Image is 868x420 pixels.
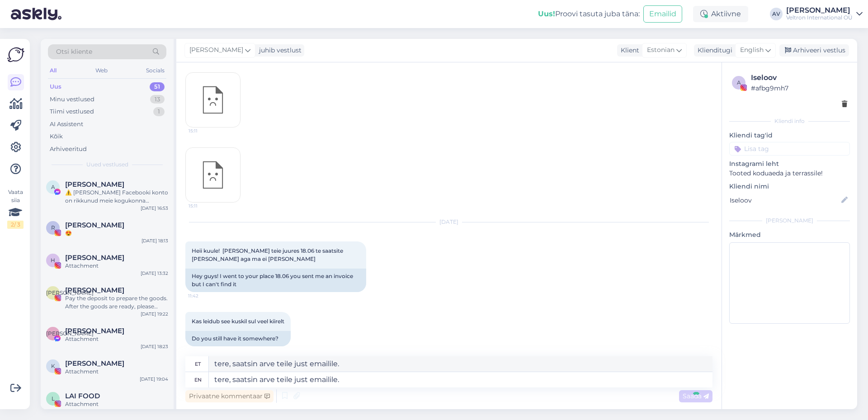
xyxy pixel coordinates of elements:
div: Iseloov [751,72,847,83]
div: Web [94,65,109,76]
span: English [740,45,764,55]
p: Tooted koduaeda ja terrassile! [729,169,850,178]
span: 15:11 [189,203,222,209]
div: Attachment [65,335,168,343]
span: [PERSON_NAME] [46,289,94,296]
div: [DATE] 19:22 [141,311,168,317]
span: Hanno Tank [65,254,124,262]
div: Klient [617,46,639,55]
div: Do you still have it somewhere? [185,331,291,346]
div: Vaata siia [7,188,24,229]
span: Heii kuule! [PERSON_NAME] teie juures 18.06 te saatsite [PERSON_NAME] aga ma ei [PERSON_NAME] [192,247,344,262]
div: Attachment [65,262,168,270]
span: K [51,363,55,369]
div: Veltron International OÜ [786,14,853,21]
div: [PERSON_NAME] [786,7,853,14]
input: Lisa nimi [730,195,840,205]
span: A [51,184,55,190]
span: Estonian [647,45,675,55]
span: Otsi kliente [56,47,92,57]
span: 11:43 [188,347,222,354]
div: Uus [50,82,61,91]
p: Märkmed [729,230,850,240]
img: Askly Logo [7,46,24,63]
b: Uus! [538,9,555,18]
div: Arhiveeritud [50,145,87,154]
span: L [52,395,55,402]
button: Emailid [643,5,682,23]
span: Kas leidub see kuskil sul veel kiirelt [192,318,284,325]
span: [PERSON_NAME] [189,45,243,55]
div: 2 / 3 [7,221,24,229]
a: [PERSON_NAME]Veltron International OÜ [786,7,863,21]
div: 1 [153,107,165,116]
div: AV [770,8,783,20]
div: [DATE] 18:13 [142,237,168,244]
span: Uued vestlused [86,160,128,169]
span: 赵歆茜 [65,286,124,294]
div: Aktiivne [693,6,748,22]
input: Lisa tag [729,142,850,156]
span: Анатолій Сергієнко [65,327,124,335]
div: Minu vestlused [50,95,94,104]
span: H [51,257,55,264]
div: 51 [150,82,165,91]
div: [PERSON_NAME] [729,217,850,225]
div: Attachment [65,368,168,376]
span: a [737,79,741,86]
div: Pay the deposit to prepare the goods. After the goods are ready, please inspect them and confirm ... [65,294,168,311]
div: juhib vestlust [255,46,302,55]
span: R [51,224,55,231]
div: Arhiveeri vestlus [779,44,849,57]
div: # afbg9mh7 [751,83,847,93]
div: [DATE] [185,218,712,226]
div: Hey guys! I went to your place 18.06 you sent me an invoice but I can't find it [185,269,366,292]
div: ⚠️ [PERSON_NAME] Facebooki konto on rikkunud meie kogukonna standardeid. Meie süsteem on saanud p... [65,189,168,205]
div: [DATE] 19:17 [142,408,168,415]
p: Kliendi tag'id [729,131,850,140]
div: Tiimi vestlused [50,107,94,116]
div: [DATE] 16:53 [141,205,168,212]
div: Klienditugi [694,46,732,55]
div: [DATE] 18:23 [141,343,168,350]
span: LAI FOOD [65,392,100,400]
span: Rait Kristal [65,221,124,229]
div: Socials [144,65,166,76]
span: [PERSON_NAME] [46,330,94,337]
div: Kliendi info [729,117,850,125]
div: AI Assistent [50,120,83,129]
span: Kristin Kerro [65,359,124,368]
div: All [48,65,58,76]
div: [DATE] 13:32 [141,270,168,277]
p: Instagrami leht [729,159,850,169]
div: Attachment [65,400,168,408]
div: Proovi tasuta juba täna: [538,9,640,19]
p: Kliendi nimi [729,182,850,191]
div: Kõik [50,132,63,141]
span: Abraham Fernando [65,180,124,189]
div: 13 [150,95,165,104]
span: 15:11 [189,127,222,134]
span: 11:42 [188,293,222,299]
div: 😍 [65,229,168,237]
div: [DATE] 19:04 [140,376,168,382]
